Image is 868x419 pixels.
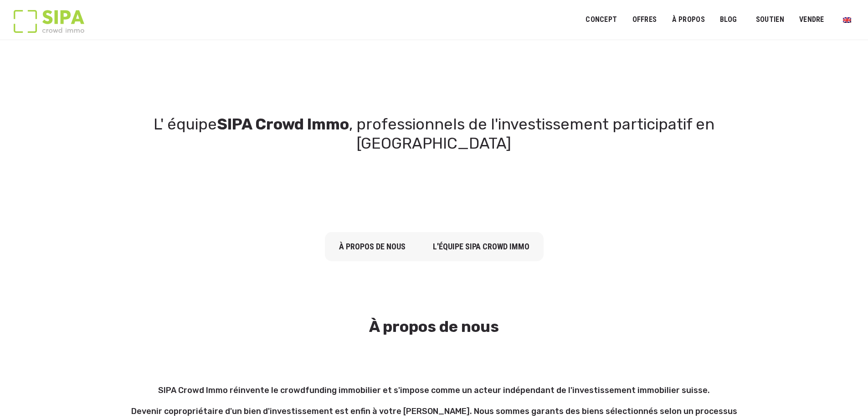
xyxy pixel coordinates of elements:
[586,8,854,31] nav: Menu principal
[714,10,743,30] a: Blog
[793,10,830,30] a: Vendre
[217,115,349,134] font: SIPA Crowd Immo
[580,10,623,30] a: Concept
[339,242,406,251] a: à propos de nous
[799,15,824,24] font: Vendre
[837,11,857,28] a: Passer à
[158,385,710,395] font: SIPA Crowd Immo réinvente le crowdfunding immobilier et s'impose comme un acteur indépendant de l...
[632,15,657,24] font: OFFRES
[672,15,705,24] font: À PROPOS
[369,317,499,336] font: À propos de nous
[154,115,217,134] font: L' équipe
[756,15,784,24] font: Soutien
[843,17,851,23] img: Anglais
[666,10,711,30] a: À PROPOS
[626,10,663,30] a: OFFRES
[14,10,84,33] img: Logo
[433,242,529,251] a: L'équipe SIPA Crowd Immo
[750,10,790,30] a: Soutien
[720,15,737,24] font: Blog
[586,15,617,24] font: Concept
[349,115,714,153] font: , professionnels de l'investissement participatif en [GEOGRAPHIC_DATA]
